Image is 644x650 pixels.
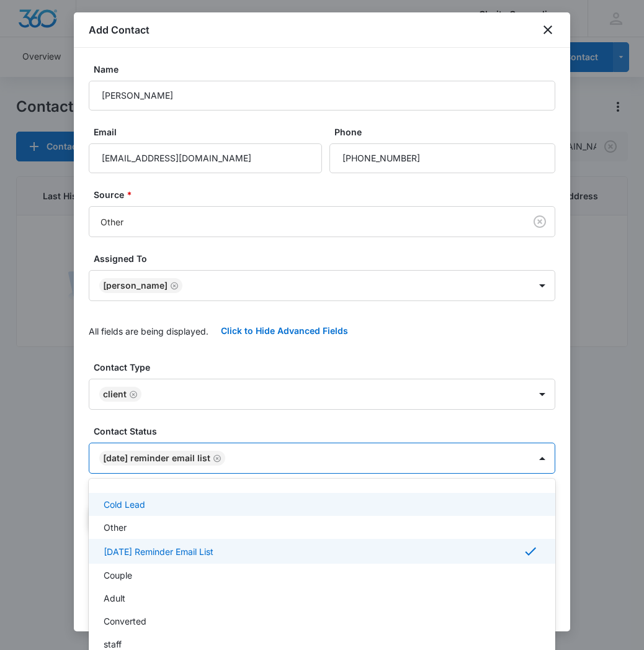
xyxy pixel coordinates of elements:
p: Converted [104,615,146,628]
p: Cold Lead [104,498,145,511]
p: [DATE] Reminder Email List [104,545,213,558]
p: Other [104,521,127,534]
p: Couple [104,569,132,582]
p: Adult [104,592,125,605]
